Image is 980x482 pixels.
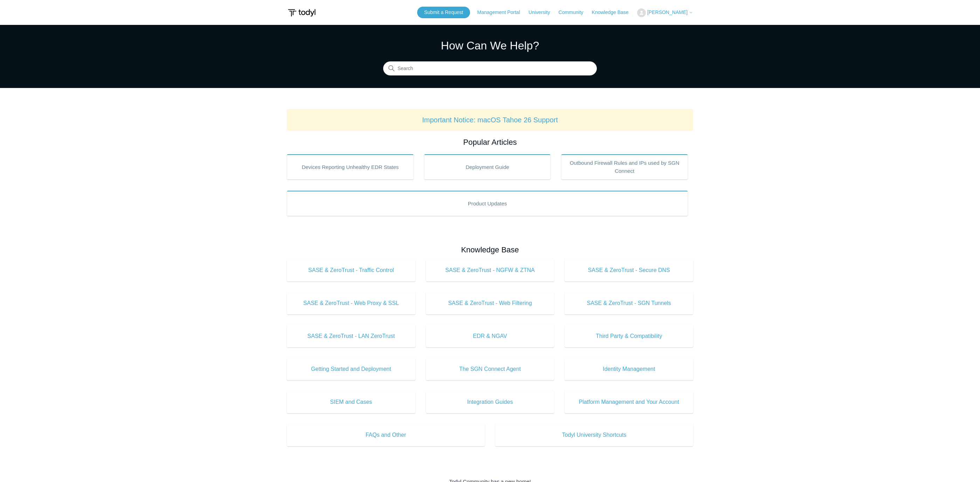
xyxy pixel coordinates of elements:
[287,136,693,148] h2: Popular Articles
[565,391,693,413] a: Platform Management and Your Account
[592,9,636,16] a: Knowledge Base
[287,154,414,179] a: Devices Reporting Unhealthy EDR States
[287,259,415,281] a: SASE & ZeroTrust - Traffic Control
[436,332,544,340] span: EDR & NGAV
[647,9,688,15] span: [PERSON_NAME]
[575,266,683,274] span: SASE & ZeroTrust - Secure DNS
[565,259,693,281] a: SASE & ZeroTrust - Secure DNS
[565,358,693,380] a: Identity Management
[575,332,683,340] span: Third Party & Compatibility
[559,9,591,16] a: Community
[565,292,693,314] a: SASE & ZeroTrust - SGN Tunnels
[383,37,597,54] h1: How Can We Help?
[297,398,405,406] span: SIEM and Cases
[565,325,693,347] a: Third Party & Compatibility
[477,9,527,16] a: Management Portal
[426,325,554,347] a: EDR & NGAV
[436,365,544,373] span: The SGN Connect Agent
[287,424,485,446] a: FAQs and Other
[575,299,683,307] span: SASE & ZeroTrust - SGN Tunnels
[436,266,544,274] span: SASE & ZeroTrust - NGFW & ZTNA
[506,431,683,439] span: Todyl University Shortcuts
[297,365,405,373] span: Getting Started and Deployment
[561,154,688,179] a: Outbound Firewall Rules and IPs used by SGN Connect
[529,9,557,16] a: University
[436,299,544,307] span: SASE & ZeroTrust - Web Filtering
[287,358,415,380] a: Getting Started and Deployment
[424,154,551,179] a: Deployment Guide
[575,398,683,406] span: Platform Management and Your Account
[287,6,317,19] img: Todyl Support Center Help Center home page
[287,325,415,347] a: SASE & ZeroTrust - LAN ZeroTrust
[436,398,544,406] span: Integration Guides
[297,299,405,307] span: SASE & ZeroTrust - Web Proxy & SSL
[287,391,415,413] a: SIEM and Cases
[287,191,688,216] a: Product Updates
[383,62,597,76] input: Search
[426,358,554,380] a: The SGN Connect Agent
[297,332,405,340] span: SASE & ZeroTrust - LAN ZeroTrust
[426,259,554,281] a: SASE & ZeroTrust - NGFW & ZTNA
[426,292,554,314] a: SASE & ZeroTrust - Web Filtering
[297,266,405,274] span: SASE & ZeroTrust - Traffic Control
[637,8,693,17] button: [PERSON_NAME]
[287,292,415,314] a: SASE & ZeroTrust - Web Proxy & SSL
[575,365,683,373] span: Identity Management
[422,116,558,124] a: Important Notice: macOS Tahoe 26 Support
[417,7,470,18] a: Submit a Request
[297,431,474,439] span: FAQs and Other
[426,391,554,413] a: Integration Guides
[287,244,693,256] h2: Knowledge Base
[495,424,693,446] a: Todyl University Shortcuts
